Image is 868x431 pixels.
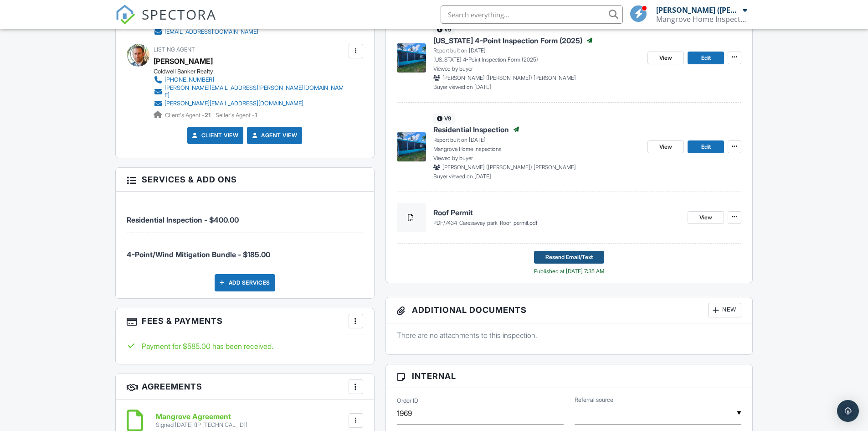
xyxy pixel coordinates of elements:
[154,84,346,99] a: [PERSON_NAME][EMAIL_ADDRESS][PERSON_NAME][DOMAIN_NAME]
[154,75,346,84] a: [PHONE_NUMBER]
[386,297,753,323] h3: Additional Documents
[154,68,354,75] div: Coldwell Banker Realty
[656,5,740,15] div: [PERSON_NAME] ([PERSON_NAME]) [PERSON_NAME]
[397,330,742,340] p: There are no attachments to this inspection.
[255,112,257,119] strong: 1
[154,46,195,53] span: Listing Agent
[116,374,374,400] h3: Agreements
[215,274,275,291] div: Add Services
[154,99,346,108] a: [PERSON_NAME][EMAIL_ADDRESS][DOMAIN_NAME]
[656,15,747,24] div: Mangrove Home Inspections LLC
[190,131,239,140] a: Client View
[154,54,213,68] a: [PERSON_NAME]
[127,198,363,233] li: Service: Residential Inspection
[397,397,418,405] label: Order ID
[115,12,216,31] a: SPECTORA
[116,168,374,192] h3: Services & Add ons
[156,421,247,429] div: Signed [DATE] (IP [TECHNICAL_ID])
[116,308,374,334] h3: Fees & Payments
[575,396,613,404] label: Referral source
[115,5,135,25] img: The Best Home Inspection Software - Spectora
[127,233,363,267] li: Service: 4-Point/Wind Mitigation Bundle
[165,112,212,119] span: Client's Agent -
[127,250,270,259] span: 4-Point/Wind Mitigation Bundle - $185.00
[142,5,216,24] span: SPECTORA
[250,131,297,140] a: Agent View
[156,413,247,421] h6: Mangrove Agreement
[156,413,247,429] a: Mangrove Agreement Signed [DATE] (IP [TECHNICAL_ID])
[708,303,741,317] div: New
[127,215,239,224] span: Residential Inspection - $400.00
[441,5,623,24] input: Search everything...
[164,100,303,107] div: [PERSON_NAME][EMAIL_ADDRESS][DOMAIN_NAME]
[205,112,211,119] strong: 21
[216,112,257,119] span: Seller's Agent -
[164,76,214,83] div: [PHONE_NUMBER]
[386,364,753,388] h3: Internal
[127,341,363,351] div: Payment for $585.00 has been received.
[837,400,859,422] div: Open Intercom Messenger
[164,84,346,99] div: [PERSON_NAME][EMAIL_ADDRESS][PERSON_NAME][DOMAIN_NAME]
